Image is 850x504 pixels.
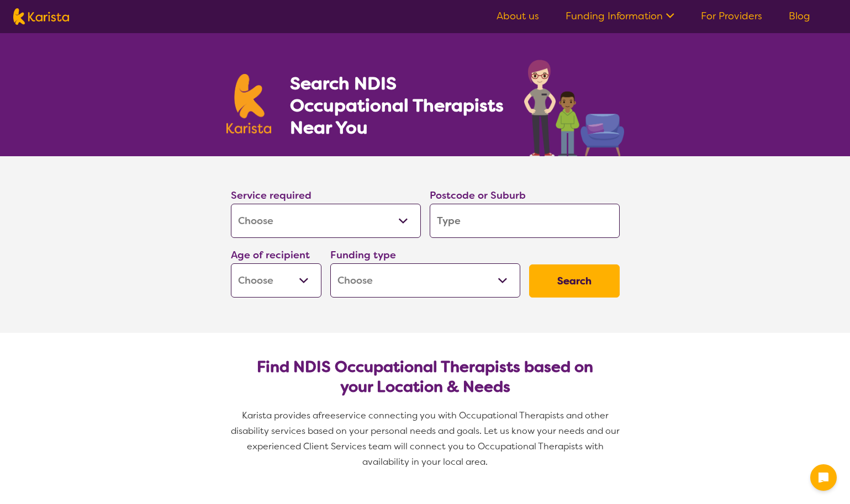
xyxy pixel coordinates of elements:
img: occupational-therapy [524,60,624,156]
img: Karista logo [226,74,272,134]
button: Search [529,264,620,298]
label: Service required [231,189,312,202]
input: Type [430,204,620,238]
span: service connecting you with Occupational Therapists and other disability services based on your p... [231,410,622,468]
img: Karista logo [13,8,69,25]
span: Karista provides a [242,410,318,421]
h1: Search NDIS Occupational Therapists Near You [290,72,505,139]
label: Age of recipient [231,248,310,262]
a: About us [497,9,539,23]
label: Postcode or Suburb [430,189,526,202]
span: free [318,410,336,421]
a: Funding Information [566,9,674,23]
label: Funding type [330,248,396,262]
h2: Find NDIS Occupational Therapists based on your Location & Needs [240,357,611,397]
a: For Providers [701,9,762,23]
a: Blog [789,9,810,23]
